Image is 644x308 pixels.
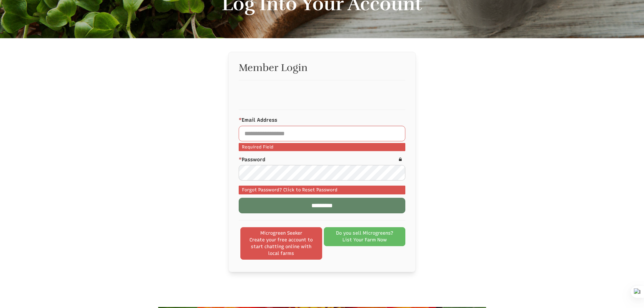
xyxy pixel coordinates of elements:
iframe: Sign in with Google Button [235,87,314,101]
a: Do you sell Microgreens?List Your Farm Now [324,227,406,246]
small: Required Field [239,143,405,151]
h2: Member Login [239,62,405,73]
label: Password [239,156,405,163]
span: Create your free account to start chatting online with local farms [245,237,318,257]
span: List Your Farm Now [342,237,387,243]
a: Forgot Password? Click to Reset Password [242,187,337,192]
label: Email Address [239,117,405,124]
a: Microgreen SeekerCreate your free account to start chatting online with local farms [240,227,322,260]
